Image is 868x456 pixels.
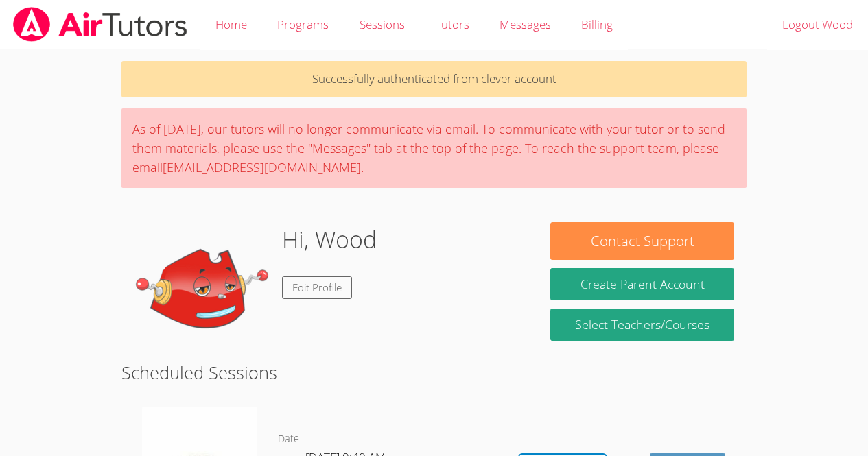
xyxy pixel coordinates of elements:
[282,276,352,299] a: Edit Profile
[500,16,551,32] span: Messages
[550,309,734,341] a: Select Teachers/Courses
[282,222,377,257] h1: Hi, Wood
[12,7,189,42] img: airtutors_banner-c4298cdbf04f3fff15de1276eac7730deb9818008684d7c2e4769d2f7ddbe033.png
[134,222,271,359] img: default.png
[278,431,299,448] dt: Date
[121,108,747,188] div: As of [DATE], our tutors will no longer communicate via email. To communicate with your tutor or ...
[121,359,747,385] h2: Scheduled Sessions
[121,61,747,97] p: Successfully authenticated from clever account
[550,222,734,260] button: Contact Support
[550,268,734,300] button: Create Parent Account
